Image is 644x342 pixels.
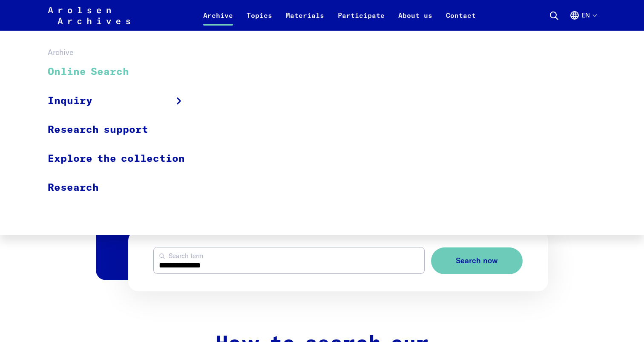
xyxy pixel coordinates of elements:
[196,10,240,31] a: Archive
[569,10,596,31] button: English, language selection
[279,10,331,31] a: Materials
[48,58,196,202] ul: Archive
[48,144,196,173] a: Explore the collection
[439,10,483,31] a: Contact
[48,86,196,115] a: Inquiry
[48,93,92,109] span: Inquiry
[240,10,279,31] a: Topics
[196,5,483,26] nav: Primary
[331,10,391,31] a: Participate
[391,10,439,31] a: About us
[48,58,196,86] a: Online Search
[456,256,498,265] span: Search now
[48,173,196,202] a: Research
[431,247,523,274] button: Search now
[48,115,196,144] a: Research support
